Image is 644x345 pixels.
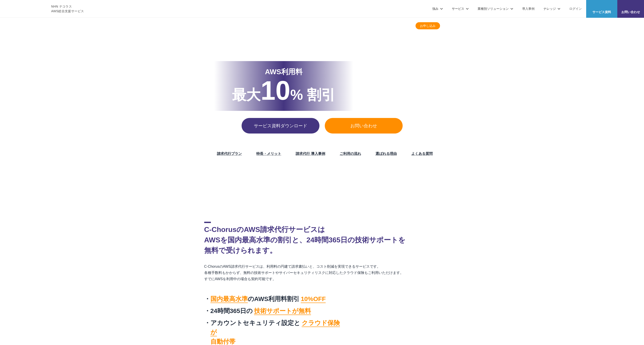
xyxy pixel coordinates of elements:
a: よくある質問 [390,24,409,28]
img: エイチーム [73,191,109,208]
p: % 割引 [232,77,335,106]
a: 請求代行プラン [217,151,242,156]
a: 請求代行プラン [302,24,324,28]
span: AWS請求代行サービス [262,23,289,26]
p: サービス [452,6,469,11]
a: 選ばれる理由 [375,151,397,156]
img: AWS総合支援サービス C-Chorus サービス資料 [598,3,605,9]
mark: 10%OFF [301,295,326,303]
img: 慶應義塾 [233,191,269,208]
img: 一橋大学 [313,191,349,208]
img: ミズノ [51,168,86,186]
img: エアトリ [171,168,206,186]
span: 10 [260,76,290,105]
img: 佐賀大学 [433,191,469,208]
img: ヤマサ醤油 [211,168,246,186]
img: レベルファイブ [571,168,607,186]
li: 24時間365日の [204,306,344,316]
span: サービス資料ダウンロード [242,122,319,129]
h2: C-ChorusのAWS請求代行サービスは AWSを国内最高水準の割引と、24時間365日の技術サポートを 無料で受けられます。 [204,222,440,256]
img: 跡見学園 [553,191,589,208]
img: ファンコミュニケーションズ [33,191,69,208]
img: クリスピー・クリーム・ドーナツ [291,168,327,186]
mark: 技術サポートが無料 [254,307,311,315]
img: マーベラス [531,168,567,186]
a: 特長・メリット [256,151,281,156]
p: AWS利用料 [232,66,335,77]
img: ラクサス・テクノロジーズ [411,168,447,186]
a: 導入事例 [522,6,535,11]
a: 特長・メリット [330,24,352,28]
span: サービス資料 [586,10,617,14]
a: お問い合わせ [325,118,403,134]
a: 請求代行 導入事例 [358,24,384,28]
img: 日本財団 [193,191,229,208]
img: まぐまぐ [371,168,407,186]
img: 早稲田大学 [273,191,309,208]
img: オリックス・レンテック [451,168,487,186]
img: クリーク・アンド・リバー [113,191,149,208]
p: AWS最上位 プレミアティア サービスパートナー [374,90,414,107]
a: お申し込み [416,22,440,29]
a: AWS総合支援・リセール C-Chorus [215,23,257,27]
img: 住友生命保険相互 [91,168,126,186]
img: お問い合わせ [627,3,634,9]
a: サービス資料ダウンロード [242,118,319,134]
img: 香川大学 [393,191,429,208]
li: のAWS利用料割引 [204,294,344,304]
a: よくある質問 [411,151,433,156]
a: AWS総合支援サービス C-Chorus NHN テコラスAWS総合支援サービス [7,3,84,14]
span: AWS請求代行サービス [230,30,357,48]
p: 国内最高水準の割引と 24時間365日の無料AWS技術サポート [230,48,357,56]
img: フジモトHD [131,168,166,186]
img: 国境なき医師団 [153,191,189,208]
span: NHN テコラス AWS総合支援サービス [51,4,84,14]
span: 最大 [232,87,260,103]
img: 大阪工業大学 [353,191,389,208]
p: C-ChorusのAWS請求代行サービスは、利用料の円建て請求書払いと、コスト削減を実現できるサービスです。 各種手数料もかからず、無料の技術サポートやサイバーセキュリティリスクに対応したクラウ... [204,263,440,282]
a: ご利用の流れ [340,151,361,156]
img: 三菱地所 [11,168,46,186]
mark: 国内最高水準 [210,295,248,303]
img: オルトプラス [491,168,527,186]
img: AWS総合支援サービス C-Chorus [7,3,44,14]
img: AWSプレミアティアサービスパートナー [383,65,405,87]
a: 請求代行 導入事例 [296,151,325,156]
a: ログイン [569,6,582,11]
p: 業種別ソリューション [478,6,513,11]
img: 共同通信デジタル [331,168,367,186]
p: 強み [432,6,443,11]
span: お問い合わせ [617,10,644,14]
img: 職業能力開発総合大学校 [594,191,629,208]
img: 芝浦工業大学 [473,191,509,208]
img: 学習院女子大学 [513,191,549,208]
img: 契約件数 [364,36,414,59]
p: ナレッジ [543,6,560,11]
a: TOP [204,23,210,27]
span: お申し込み [416,24,440,28]
span: お問い合わせ [325,122,403,129]
img: 東京書籍 [251,168,287,186]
